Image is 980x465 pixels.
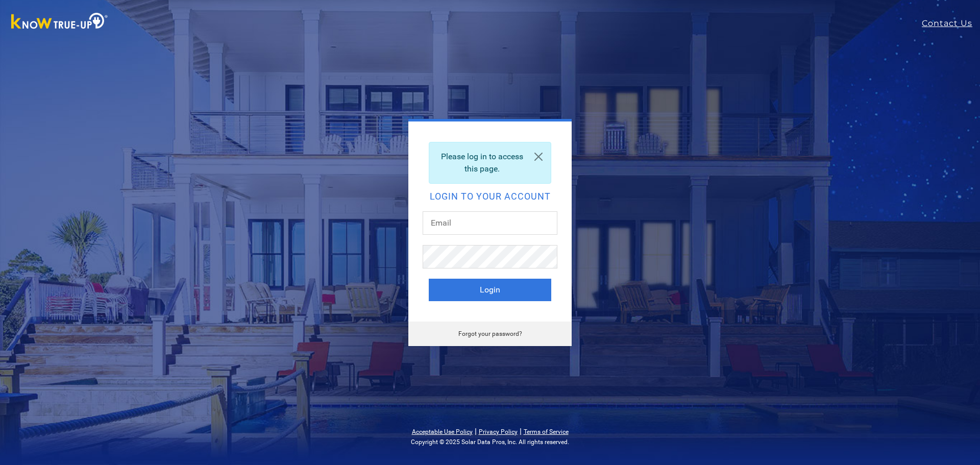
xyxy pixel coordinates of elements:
[475,426,477,436] span: |
[526,142,551,171] a: Close
[458,330,522,337] a: Forgot your password?
[429,142,551,184] div: Please log in to access this page.
[6,11,113,34] img: Know True-Up
[524,428,569,435] a: Terms of Service
[423,211,557,235] input: Email
[922,17,980,30] a: Contact Us
[520,426,522,436] span: |
[429,279,551,301] button: Login
[412,428,473,435] a: Acceptable Use Policy
[479,428,518,435] a: Privacy Policy
[429,192,551,201] h2: Login to your account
